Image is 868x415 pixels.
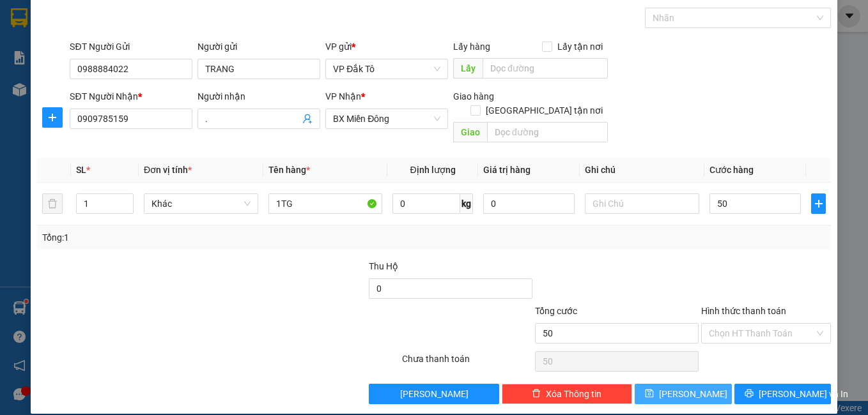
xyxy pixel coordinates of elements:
[481,103,608,117] span: [GEOGRAPHIC_DATA] tận nơi
[333,109,440,128] span: BX Miền Đông
[70,40,192,54] div: SĐT Người Gửi
[635,384,732,404] button: save[PERSON_NAME]
[325,40,448,54] div: VP gửi
[198,40,320,54] div: Người gửi
[410,165,456,175] span: Định lượng
[268,193,383,214] input: VD: Bàn, Ghế
[401,352,534,374] div: Chưa thanh toán
[701,306,786,316] label: Hình thức thanh toán
[369,384,499,404] button: [PERSON_NAME]
[483,58,608,79] input: Dọc đường
[268,165,310,175] span: Tên hàng
[151,194,251,213] span: Khác
[659,387,727,401] span: [PERSON_NAME]
[580,158,704,183] th: Ghi chú
[400,387,469,401] span: [PERSON_NAME]
[42,107,63,128] button: plus
[645,389,654,399] span: save
[369,261,398,271] span: Thu Hộ
[453,91,494,102] span: Giao hàng
[333,59,440,79] span: VP Đắk Tô
[198,89,320,103] div: Người nhận
[811,193,826,214] button: plus
[460,193,473,214] span: kg
[483,193,575,214] input: 0
[745,389,754,399] span: printer
[43,112,62,123] span: plus
[453,41,490,52] span: Lấy hàng
[76,165,86,175] span: SL
[70,89,192,103] div: SĐT Người Nhận
[453,58,483,79] span: Lấy
[453,122,487,142] span: Giao
[42,193,63,214] button: delete
[502,384,632,404] button: deleteXóa Thông tin
[532,389,541,399] span: delete
[709,165,754,175] span: Cước hàng
[759,387,848,401] span: [PERSON_NAME] và In
[302,114,313,124] span: user-add
[483,165,531,175] span: Giá trị hàng
[487,122,608,142] input: Dọc đường
[734,384,832,404] button: printer[PERSON_NAME] và In
[535,306,577,316] span: Tổng cước
[546,387,601,401] span: Xóa Thông tin
[42,230,336,245] div: Tổng: 1
[812,199,825,209] span: plus
[325,91,361,102] span: VP Nhận
[552,40,608,54] span: Lấy tận nơi
[585,193,699,214] input: Ghi Chú
[144,165,192,175] span: Đơn vị tính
